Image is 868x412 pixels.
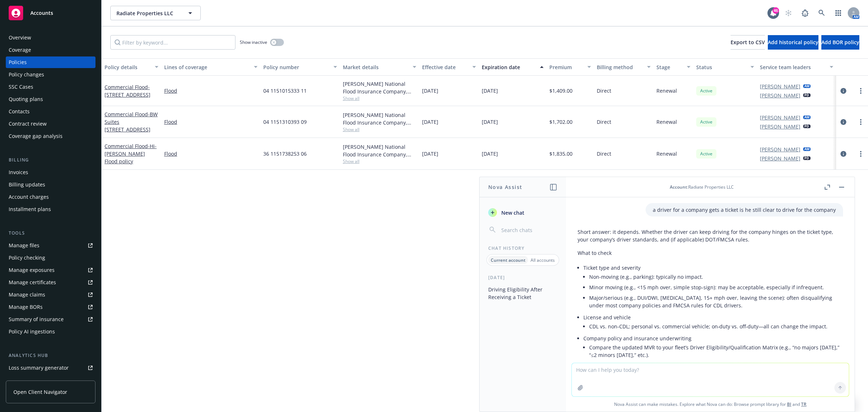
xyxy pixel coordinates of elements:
a: [PERSON_NAME] [760,123,800,130]
div: Manage exposures [9,264,55,276]
span: New chat [500,209,524,216]
button: Service team leaders [757,58,837,76]
a: Policy changes [6,69,95,80]
a: [PERSON_NAME] [760,155,800,162]
button: Driving Eligibility After Receiving a Ticket [485,283,560,303]
a: Commercial Flood [105,111,158,133]
a: Billing updates [6,179,95,190]
a: circleInformation [839,150,848,158]
div: Policy changes [9,69,44,80]
div: Coverage [9,44,31,56]
p: What to check [578,249,843,257]
div: Premium [549,63,583,71]
span: Show all [343,158,417,164]
span: Manage exposures [6,264,95,276]
span: Active [699,88,714,94]
button: Export to CSV [731,35,765,50]
div: Lines of coverage [164,63,250,71]
span: Add historical policy [768,39,818,46]
div: Loss summary generator [9,362,69,374]
div: 46 [773,7,779,14]
div: Market details [343,63,409,71]
a: TR [801,401,807,407]
h1: Nova Assist [488,183,522,191]
span: - BW Suites [STREET_ADDRESS] [105,111,158,133]
button: Effective date [419,58,479,76]
a: more [856,118,865,126]
a: Switch app [831,6,846,20]
span: Renewal [656,87,677,94]
a: circleInformation [839,87,848,95]
button: Status [693,58,757,76]
a: Flood [164,150,258,157]
div: Effective date [422,63,468,71]
span: [DATE] [482,150,498,157]
button: Billing method [594,58,654,76]
a: Invoices [6,167,95,178]
span: 04 1151015333 11 [263,87,307,94]
a: [PERSON_NAME] [760,83,800,90]
span: Add BOR policy [821,39,859,46]
a: Flood [164,118,258,126]
span: Direct [597,150,611,157]
div: Service team leaders [760,63,826,71]
button: Market details [340,58,420,76]
div: Manage files [9,240,39,251]
div: Billing updates [9,179,45,190]
p: Short answer: it depends. Whether the driver can keep driving for the company hinges on the ticke... [578,228,843,243]
span: [DATE] [422,87,438,94]
span: Active [699,119,714,125]
div: Status [696,63,746,71]
a: Coverage gap analysis [6,130,95,142]
li: Compare the updated MVR to your fleet’s Driver Eligibility/Qualification Matrix (e.g., “no majors... [589,342,843,360]
span: - Hi-[PERSON_NAME] Flood policy [105,143,157,165]
div: Policy AI ingestions [9,326,55,337]
span: [DATE] [482,87,498,94]
button: Add historical policy [768,35,818,50]
span: [DATE] [482,118,498,126]
a: [PERSON_NAME] [760,114,800,121]
button: Policy number [260,58,340,76]
div: Summary of insurance [9,314,64,325]
a: BI [787,401,791,407]
span: Radiate Properties LLC [116,9,179,17]
button: Lines of coverage [161,58,260,76]
span: 04 1151310393 09 [263,118,307,126]
span: Direct [597,87,611,94]
span: [DATE] [422,118,438,126]
button: Policy details [102,58,161,76]
div: Manage BORs [9,301,43,313]
a: Coverage [6,44,95,56]
div: Manage claims [9,289,45,300]
a: Flood [164,87,258,94]
button: Add BOR policy [821,35,859,50]
a: Contract review [6,118,95,130]
span: Renewal [656,150,677,157]
a: Summary of insurance [6,314,95,325]
span: Show all [343,126,417,133]
span: Open Client Navigator [13,388,67,396]
li: CDL vs. non‑CDL; personal vs. commercial vehicle; on‑duty vs. off‑duty—all can change the impact. [589,321,843,332]
a: Commercial Flood [105,143,157,165]
a: Quoting plans [6,93,95,105]
span: $1,835.00 [549,150,573,157]
div: Installment plans [9,203,51,215]
a: Manage claims [6,289,95,300]
a: more [856,150,865,158]
p: a driver for a company gets a ticket is he still clear to drive for the company [653,206,836,214]
div: Quoting plans [9,93,43,105]
div: Coverage gap analysis [9,130,63,142]
span: Show inactive [240,39,267,45]
div: Contract review [9,118,47,130]
a: [PERSON_NAME] [760,92,800,99]
a: Manage BORs [6,301,95,313]
button: New chat [485,206,560,219]
div: Account charges [9,191,49,203]
li: Ticket type and severity [583,262,843,312]
button: Premium [546,58,594,76]
li: Company policy and insurance underwriting [583,333,843,372]
a: Manage files [6,240,95,251]
a: [PERSON_NAME] [760,146,800,153]
div: [DATE] [480,274,566,281]
a: Policy checking [6,252,95,264]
